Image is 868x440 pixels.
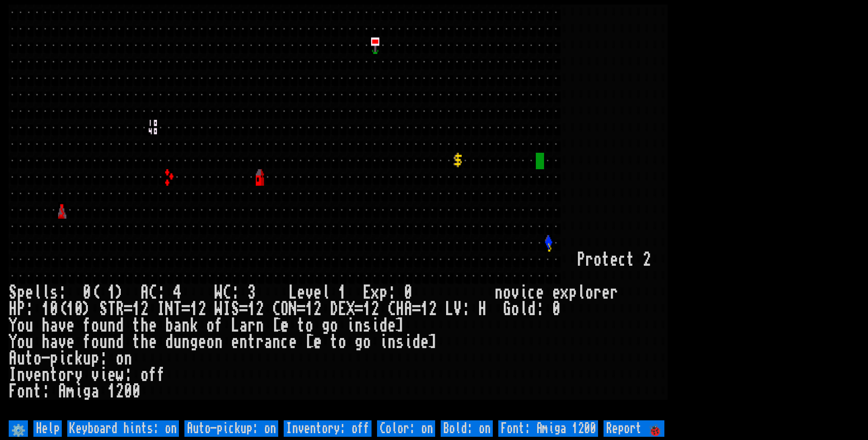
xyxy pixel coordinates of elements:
[42,334,50,350] div: h
[223,284,231,301] div: C
[42,284,50,301] div: l
[66,350,75,367] div: c
[99,301,108,317] div: S
[25,334,33,350] div: u
[248,301,256,317] div: 1
[379,284,388,301] div: p
[552,284,561,301] div: e
[132,334,140,350] div: t
[313,284,322,301] div: e
[83,383,91,400] div: g
[42,350,50,367] div: -
[478,301,486,317] div: H
[108,284,116,301] div: 1
[182,317,190,334] div: n
[379,334,388,350] div: i
[280,301,289,317] div: O
[75,350,83,367] div: k
[132,301,140,317] div: 1
[511,284,519,301] div: v
[404,284,412,301] div: 0
[284,420,372,437] input: Inventory: off
[83,317,91,334] div: f
[67,420,179,437] input: Keyboard hints: on
[116,284,124,301] div: )
[140,301,149,317] div: 2
[33,284,42,301] div: l
[116,334,124,350] div: d
[42,301,50,317] div: 1
[116,367,124,383] div: w
[116,383,124,400] div: 2
[50,367,58,383] div: t
[116,350,124,367] div: o
[50,301,58,317] div: 0
[132,383,140,400] div: 0
[99,334,108,350] div: u
[577,252,585,268] div: P
[453,301,462,317] div: V
[305,301,313,317] div: 1
[215,317,223,334] div: f
[33,350,42,367] div: o
[429,301,437,317] div: 2
[206,317,215,334] div: o
[108,301,116,317] div: T
[297,284,305,301] div: e
[184,420,278,437] input: Auto-pickup: on
[363,284,371,301] div: E
[330,317,338,334] div: o
[173,317,182,334] div: a
[305,317,313,334] div: o
[66,317,75,334] div: e
[25,383,33,400] div: n
[25,301,33,317] div: :
[231,334,239,350] div: e
[377,420,435,437] input: Color: on
[58,350,66,367] div: i
[17,284,25,301] div: p
[149,284,157,301] div: C
[9,317,17,334] div: Y
[289,284,297,301] div: L
[561,284,569,301] div: x
[83,334,91,350] div: f
[626,252,635,268] div: t
[17,383,25,400] div: o
[116,317,124,334] div: d
[610,284,618,301] div: r
[66,301,75,317] div: 1
[346,317,355,334] div: i
[519,301,528,317] div: l
[371,284,379,301] div: x
[338,284,346,301] div: 1
[604,420,664,437] input: Report 🐞
[610,252,618,268] div: e
[75,301,83,317] div: 0
[25,317,33,334] div: u
[363,334,371,350] div: o
[495,284,503,301] div: n
[272,334,280,350] div: n
[9,383,17,400] div: F
[108,334,116,350] div: n
[272,301,280,317] div: C
[280,334,289,350] div: c
[322,317,330,334] div: g
[363,301,371,317] div: 1
[371,317,379,334] div: i
[108,317,116,334] div: n
[42,383,50,400] div: :
[355,301,363,317] div: =
[445,301,453,317] div: L
[124,383,132,400] div: 0
[528,301,536,317] div: d
[388,301,396,317] div: C
[297,317,305,334] div: t
[58,317,66,334] div: v
[42,367,50,383] div: n
[231,301,239,317] div: S
[50,284,58,301] div: s
[593,252,602,268] div: o
[643,252,651,268] div: 2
